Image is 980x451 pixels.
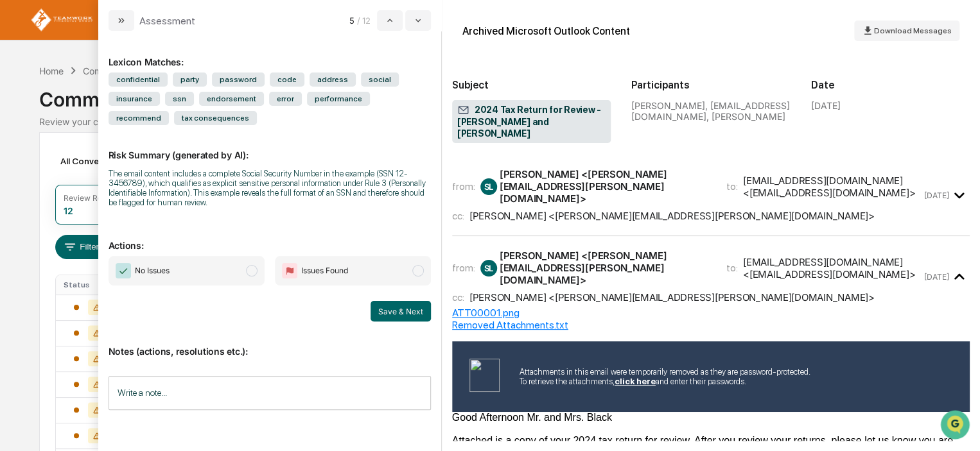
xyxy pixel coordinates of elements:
[44,98,211,111] div: Start new chat
[128,217,155,227] span: Pylon
[109,134,431,160] p: Risk Summary (generated by AI):
[116,263,131,278] img: Checkmark
[109,225,431,251] p: Actions:
[13,163,23,173] div: 🖐️
[307,92,370,106] span: performance
[469,291,875,303] div: [PERSON_NAME] <[PERSON_NAME][EMAIL_ADDRESS][PERSON_NAME][DOMAIN_NAME]>
[13,98,36,121] img: 1746055101610-c473b297-6a78-478c-a979-82029cc54cd1
[452,79,611,91] h2: Subject
[310,72,356,87] span: address
[500,250,711,286] div: [PERSON_NAME] <[PERSON_NAME][EMAIL_ADDRESS][PERSON_NAME][DOMAIN_NAME]>
[452,291,464,303] span: cc:
[8,181,86,204] a: 🔎Data Lookup
[93,163,103,173] div: 🗄️
[39,65,64,76] div: Home
[55,151,152,171] div: All Conversations
[469,210,875,222] div: [PERSON_NAME] <[PERSON_NAME][EMAIL_ADDRESS][PERSON_NAME][DOMAIN_NAME]>
[500,168,711,205] div: [PERSON_NAME] <[PERSON_NAME][EMAIL_ADDRESS][PERSON_NAME][DOMAIN_NAME]>
[452,319,970,331] div: Removed Attachments.txt
[109,92,160,106] span: insurance
[457,104,606,140] span: 2024 Tax Return for Review - [PERSON_NAME] and [PERSON_NAME]
[13,27,234,47] p: How can we help?
[301,264,348,277] span: Issues Found
[469,359,500,392] img: 175614727414.2957494.9750510053027441364@engine-dh-cont-1-52-mt-prod-3.avanan.net
[282,263,297,278] img: Flag
[91,217,155,227] a: Powered byPylon
[64,193,125,203] div: Review Required
[452,307,970,319] div: ATT00001.png
[218,102,234,117] button: Start new chat
[199,92,264,106] span: endorsement
[13,187,23,198] div: 🔎
[811,100,841,111] div: [DATE]
[631,100,790,122] div: [PERSON_NAME], [EMAIL_ADDRESS][DOMAIN_NAME], [PERSON_NAME]
[615,377,656,386] a: click here
[173,72,207,87] span: party
[39,116,941,127] div: Review your communication records across channels
[923,272,949,282] time: Monday, August 25, 2025 at 1:40:53 PM
[26,162,83,174] span: Preclearance
[135,264,170,277] span: No Issues
[139,15,195,27] div: Assessment
[743,256,922,280] div: [EMAIL_ADDRESS][DOMAIN_NAME] <[EMAIL_ADDRESS][DOMAIN_NAME]>
[726,262,738,274] span: to:
[55,235,111,259] button: Filters
[361,72,399,87] span: social
[106,162,159,174] span: Attestations
[109,330,431,357] p: Notes (actions, resolutions etc.):
[270,72,304,87] span: code
[452,210,464,222] span: cc:
[452,412,970,423] div: Good Afternoon Mr. and Mrs. Black
[371,301,431,321] button: Save & Next
[109,41,431,67] div: Lexicon Matches:
[520,367,968,386] p: Attachments in this email were temporarily removed as they are password-protected. To retrieve th...
[8,157,88,180] a: 🖐️Preclearance
[480,260,497,277] div: SL
[854,21,959,41] button: Download Messages
[743,174,922,199] div: [EMAIL_ADDRESS][DOMAIN_NAME] <[EMAIL_ADDRESS][DOMAIN_NAME]>
[874,26,952,35] span: Download Messages
[726,180,738,192] span: to:
[109,72,168,87] span: confidential
[480,178,497,195] div: SL
[88,157,164,180] a: 🗄️Attestations
[939,409,974,443] iframe: Open customer support
[349,15,354,26] span: 5
[631,79,790,91] h2: Participants
[44,111,162,121] div: We're available if you need us!
[56,275,125,294] th: Status
[269,92,302,106] span: error
[109,111,169,125] span: recommend
[462,25,630,37] div: Archived Microsoft Outlook Content
[811,79,970,91] h2: Date
[452,262,475,274] span: from:
[64,205,73,216] div: 12
[83,65,187,76] div: Communications Archive
[26,186,81,199] span: Data Lookup
[452,180,475,192] span: from:
[31,8,92,32] img: logo
[357,15,374,26] span: / 12
[165,92,194,106] span: ssn
[109,169,431,207] div: The email content includes a complete Social Security Number in the example (SSN 12-3456789), whi...
[174,111,257,125] span: tax consequences
[39,78,941,111] div: Communications Archive
[212,72,265,87] span: password
[923,191,949,200] time: Monday, August 25, 2025 at 1:40:53 PM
